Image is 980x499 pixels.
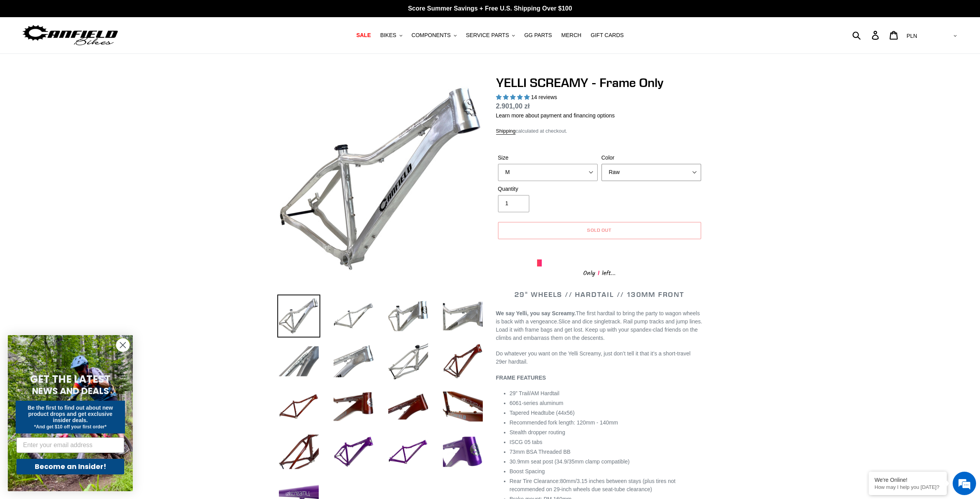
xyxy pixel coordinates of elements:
a: Shipping [496,128,516,135]
span: SERVICE PARTS [466,32,509,39]
div: calculated at checkout. [496,127,703,135]
span: Stealth dropper routing [510,429,565,435]
img: Load image into Gallery viewer, YELLI SCREAMY - Frame Only [332,430,375,473]
a: SALE [352,30,375,41]
span: BIKES [380,32,396,39]
input: Enter your email address [16,437,124,453]
p: How may I help you today? [875,484,941,490]
span: *And get $10 off your first order* [34,424,106,430]
label: Quantity [498,185,598,193]
span: GIFT CARDS [591,32,624,39]
b: We say Yelli, you say Screamy. [496,310,576,316]
img: Load image into Gallery viewer, YELLI SCREAMY - Frame Only [387,340,430,383]
div: Only left... [537,266,662,279]
button: Become an Insider! [16,459,124,474]
label: Size [498,154,598,162]
span: Be the first to find out about new product drops and get exclusive insider deals. [28,405,113,423]
img: Load image into Gallery viewer, YELLI SCREAMY - Frame Only [332,295,375,337]
span: SALE [356,32,371,39]
img: Canfield Bikes [21,23,119,48]
span: ISCG 05 tabs [510,439,543,445]
span: 29” Trail/AM Hardtail [510,390,560,396]
span: NEWS AND DEALS [32,385,109,397]
span: 30.9mm seat post (34.9/35mm clamp compatible) [510,458,630,465]
span: Tapered Headtube (44x56) [510,410,575,416]
span: The first hardtail to bring the party to wagon wheels is back with a vengeance. [496,310,700,325]
span: 73mm BSA Threaded BB [510,449,571,455]
span: 80mm/3.15 inches between stays (plus tires not recommended on 29-inch wheels due seat-tube cleara... [510,478,676,492]
img: Load image into Gallery viewer, YELLI SCREAMY - Frame Only [332,385,375,428]
span: 29" WHEELS // HARDTAIL // 130MM FRONT [514,290,684,299]
p: Slice and dice singletrack. Rail pump tracks and jump lines. Load it with frame bags and get lost... [496,309,703,342]
span: 6061-series aluminum [510,400,564,406]
button: Sold out [498,222,701,239]
span: COMPONENTS [412,32,451,39]
a: GG PARTS [520,30,556,41]
a: GIFT CARDS [587,30,628,41]
span: 14 reviews [531,94,557,100]
span: MERCH [561,32,581,39]
input: Search [857,27,876,44]
img: Load image into Gallery viewer, YELLI SCREAMY - Frame Only [277,385,320,428]
img: Load image into Gallery viewer, YELLI SCREAMY - Frame Only [332,340,375,383]
label: Color [602,154,701,162]
span: Sold out [587,227,612,233]
img: Load image into Gallery viewer, YELLI SCREAMY - Frame Only [277,295,320,337]
b: FRAME FEATURES [496,375,546,381]
img: Load image into Gallery viewer, YELLI SCREAMY - Frame Only [441,295,484,337]
img: Load image into Gallery viewer, YELLI SCREAMY - Frame Only [441,340,484,383]
span: Recommended fork length: 120mm - 140mm [510,419,618,426]
img: Load image into Gallery viewer, YELLI SCREAMY - Frame Only [277,340,320,383]
img: Load image into Gallery viewer, YELLI SCREAMY - Frame Only [441,430,484,473]
img: Load image into Gallery viewer, YELLI SCREAMY - Frame Only [387,295,430,337]
img: Load image into Gallery viewer, YELLI SCREAMY - Frame Only [441,385,484,428]
button: BIKES [376,30,406,41]
a: MERCH [557,30,585,41]
button: Close dialog [116,338,130,352]
span: 5.00 stars [496,94,531,100]
span: Boost Spacing [510,468,545,474]
div: We're Online! [875,477,941,483]
img: Load image into Gallery viewer, YELLI SCREAMY - Frame Only [277,430,320,473]
h1: YELLI SCREAMY - Frame Only [496,75,703,90]
button: COMPONENTS [408,30,461,41]
button: SERVICE PARTS [462,30,519,41]
span: 2.901,00 zł [496,102,530,110]
li: Rear Tire Clearance: [510,477,703,494]
a: Learn more about payment and financing options [496,112,615,119]
span: 1 [595,268,602,278]
img: Load image into Gallery viewer, YELLI SCREAMY - Frame Only [387,430,430,473]
span: GG PARTS [524,32,552,39]
img: Load image into Gallery viewer, YELLI SCREAMY - Frame Only [387,385,430,428]
span: GET THE LATEST [30,372,111,386]
span: Do whatever you want on the Yelli Screamy, just don’t tell it that it’s a short-travel 29er hardt... [496,350,691,365]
